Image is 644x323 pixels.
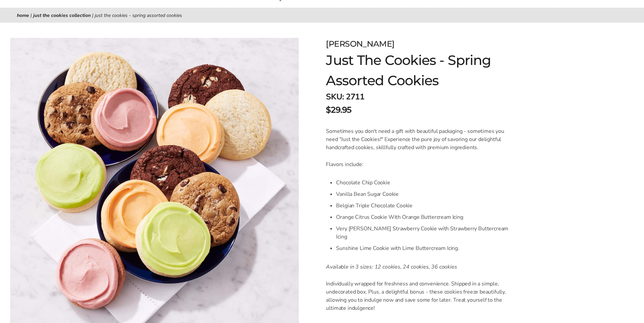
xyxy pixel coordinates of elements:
[336,200,511,211] li: Belgian Triple Chocolate Cookie
[326,127,511,152] p: Sometimes you don't need a gift with beautiful packaging - sometimes you need "Just the Cookies!"...
[326,38,542,50] div: [PERSON_NAME]
[326,280,511,312] p: Individually wrapped for freshness and convenience. Shipped in a simple, undecorated box. Plus, a...
[95,12,182,19] span: Just The Cookies - Spring Assorted Cookies
[336,177,511,188] li: Chocolate Chip Cookie
[336,223,511,243] li: Very [PERSON_NAME] Strawberry Cookie with Strawberry Buttercream Icing
[326,104,351,116] span: $29.95
[326,50,542,91] h1: Just The Cookies - Spring Assorted Cookies
[33,12,91,19] a: Just the Cookies Collection
[336,211,511,223] li: Orange Citrus Cookie With Orange Buttercream Icing
[326,91,344,102] strong: SKU:
[326,160,511,168] p: Flavors include:
[346,91,364,102] span: 2711
[336,243,511,254] li: Sunshine Lime Cookie with Lime Buttercream Icing.
[5,297,70,318] iframe: Sign Up via Text for Offers
[30,12,32,19] span: |
[17,11,627,19] nav: breadcrumbs
[326,263,457,271] em: Available in 3 sizes: 12 cookies, 24 cookies, 36 cookies
[17,12,29,19] a: Home
[336,188,511,200] li: Vanilla Bean Sugar Cookie
[92,12,93,19] span: |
